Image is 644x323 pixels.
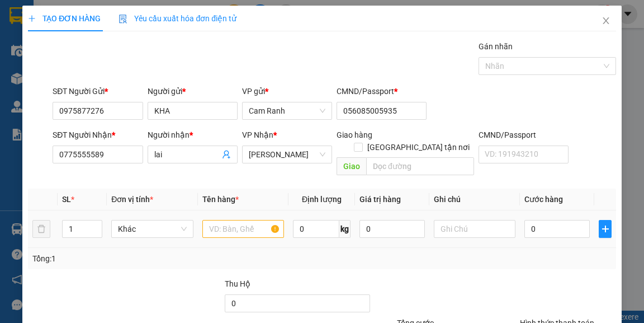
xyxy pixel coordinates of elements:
button: plus [599,220,611,238]
div: Người nhận [148,129,238,141]
span: Khác [118,221,187,237]
span: plus [599,224,610,233]
input: 0 [359,220,425,238]
span: close [602,16,610,25]
div: Tổng: 1 [32,252,249,265]
span: Cước hàng [524,195,563,204]
div: SĐT Người Gửi [53,85,143,97]
div: CMND/Passport [479,129,569,141]
span: Tên hàng [202,195,239,204]
span: Thu Hộ [225,279,250,288]
b: [DOMAIN_NAME] [94,43,154,52]
span: Yêu cầu xuất hóa đơn điện tử [119,14,236,23]
span: Giá trị hàng [359,195,401,204]
span: Cam Ranh [249,102,325,119]
div: VP gửi [242,85,332,97]
span: user-add [222,150,231,159]
span: Định lượng [302,195,342,204]
div: Người gửi [148,85,238,97]
span: SL [62,195,71,204]
input: Ghi Chú [434,220,516,238]
input: VD: Bàn, Ghế [202,220,285,238]
b: Trà Lan Viên - Gửi khách hàng [69,16,111,127]
span: [GEOGRAPHIC_DATA] tận nơi [363,141,474,153]
th: Ghi chú [429,189,520,210]
div: SĐT Người Nhận [53,129,143,141]
label: Gán nhãn [479,42,513,51]
span: TẠO ĐƠN HÀNG [28,14,101,23]
span: VP Nhận [242,130,273,139]
b: Trà Lan Viên [14,72,41,125]
span: plus [28,15,36,22]
span: kg [339,220,351,238]
span: Giao hàng [337,130,372,139]
img: icon [119,15,127,24]
button: delete [32,220,50,238]
button: Close [590,6,622,37]
span: Phan Rang [249,146,325,163]
span: Giao [337,157,366,175]
input: Dọc đường [366,157,474,175]
span: Đơn vị tính [111,195,153,204]
li: (c) 2017 [94,53,154,67]
img: logo.jpg [121,14,148,41]
div: CMND/Passport [337,85,427,97]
